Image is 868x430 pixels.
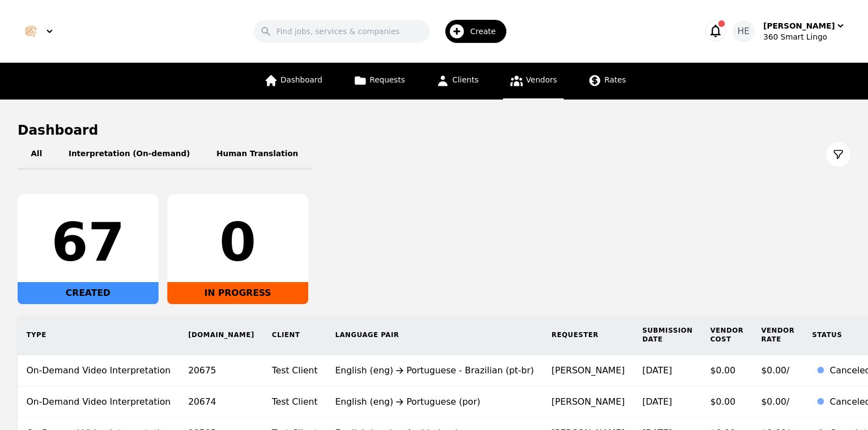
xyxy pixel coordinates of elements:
time: [DATE] [642,365,672,376]
td: Test Client [263,387,326,418]
td: [PERSON_NAME] [543,355,634,387]
th: Client [263,315,326,355]
button: All [18,139,55,170]
td: On-Demand Video Interpretation [18,355,179,387]
button: Human Translation [203,139,312,170]
td: On-Demand Video Interpretation [18,387,179,418]
th: Submission Date [634,315,701,355]
td: $0.00 [701,355,752,387]
span: $0.00/ [761,365,789,376]
button: HE[PERSON_NAME]360 Smart Lingo [733,20,846,42]
span: Rates [604,75,626,84]
a: Vendors [503,63,564,100]
span: HE [738,25,750,38]
span: $0.00/ [761,396,789,407]
time: [DATE] [642,396,672,407]
a: Requests [347,63,412,100]
th: Vendor Cost [701,315,752,355]
td: Test Client [263,355,326,387]
td: 20675 [179,355,263,387]
th: Vendor Rate [752,315,804,355]
td: $0.00 [701,387,752,418]
td: 20674 [179,387,263,418]
div: English (eng) Portuguese - Brazilian (pt-br) [335,364,534,377]
span: Vendors [526,75,557,84]
div: IN PROGRESS [167,282,308,304]
div: CREATED [18,282,159,304]
th: Type [18,315,179,355]
a: Dashboard [258,63,329,100]
span: Clients [452,75,479,84]
div: [PERSON_NAME] [763,20,835,31]
button: Create [430,15,513,47]
div: 360 Smart Lingo [763,31,846,42]
span: Dashboard [281,75,323,84]
div: 67 [26,216,150,269]
th: Requester [543,315,634,355]
th: Language Pair [326,315,543,355]
td: [PERSON_NAME] [543,387,634,418]
div: 0 [176,216,299,269]
th: [DOMAIN_NAME] [179,315,263,355]
button: Interpretation (On-demand) [55,139,203,170]
span: Requests [370,75,405,84]
a: Rates [581,63,632,100]
a: Clients [429,63,485,100]
button: Filter [826,142,850,167]
img: Logo [22,23,40,40]
div: English (eng) Portuguese (por) [335,395,534,409]
input: Find jobs, services & companies [254,20,430,43]
h1: Dashboard [18,122,850,139]
span: Create [470,26,504,37]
